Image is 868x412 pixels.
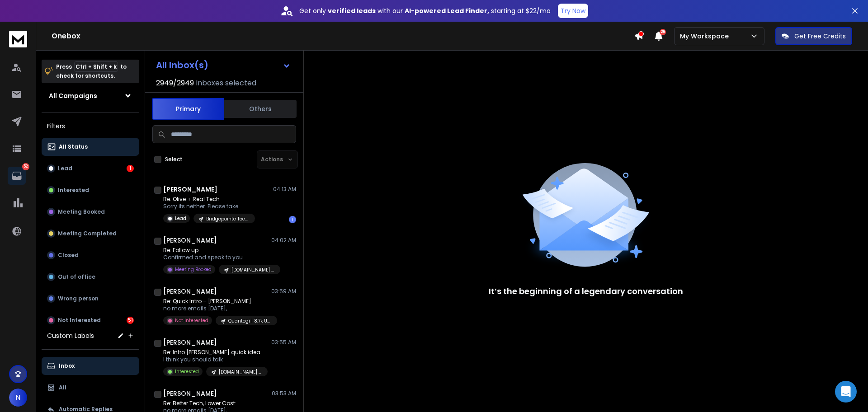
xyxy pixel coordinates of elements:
[58,252,79,259] p: Closed
[561,6,585,15] p: Try Now
[165,156,183,163] label: Select
[272,390,296,397] p: 03:53 AM
[156,78,194,89] span: 2949 / 2949
[42,246,139,264] button: Closed
[163,247,272,254] p: Re: Follow up
[58,230,117,237] p: Meeting Completed
[163,356,268,363] p: I think you should talk
[231,267,275,273] p: [DOMAIN_NAME] | 22.7k Coaches & Consultants
[156,61,208,70] h1: All Inbox(s)
[680,32,732,41] p: My Workspace
[228,318,272,324] p: Quantegi | 8.7k US Venture Capital
[299,6,551,15] p: Get only with our starting at $22/mo
[42,159,139,178] button: Lead1
[175,266,212,273] p: Meeting Booked
[22,163,29,170] p: 52
[163,400,272,407] p: Re: Better Tech, Lower Cost:
[660,29,666,35] span: 26
[489,285,683,298] p: It’s the beginning of a legendary conversation
[163,389,217,398] h1: [PERSON_NAME]
[163,236,217,245] h1: [PERSON_NAME]
[271,339,296,346] p: 03:55 AM
[58,317,101,324] p: Not Interested
[42,290,139,308] button: Wrong person
[42,311,139,329] button: Not Interested51
[289,216,296,223] div: 1
[58,295,99,302] p: Wrong person
[58,165,72,172] p: Lead
[9,389,27,407] button: N
[127,165,134,172] div: 1
[558,4,588,18] button: Try Now
[58,208,105,215] p: Meeting Booked
[42,225,139,243] button: Meeting Completed
[775,27,852,45] button: Get Free Credits
[49,91,97,100] h1: All Campaigns
[52,31,634,42] h1: Onebox
[74,61,118,72] span: Ctrl + Shift + k
[127,317,134,324] div: 51
[405,6,489,15] strong: AI-powered Lead Finder,
[163,349,268,356] p: Re: Intro [PERSON_NAME] quick idea
[271,237,296,244] p: 04:02 AM
[163,287,217,296] h1: [PERSON_NAME]
[273,186,296,193] p: 04:13 AM
[59,143,88,150] p: All Status
[149,56,298,74] button: All Inbox(s)
[224,99,297,119] button: Others
[42,357,139,375] button: Inbox
[42,138,139,156] button: All Status
[835,381,857,403] div: Open Intercom Messenger
[175,317,208,324] p: Not Interested
[219,369,262,375] p: [DOMAIN_NAME] | 22.7k Coaches & Consultants
[42,87,139,105] button: All Campaigns
[163,298,272,305] p: Re: Quick Intro – [PERSON_NAME]
[59,362,75,370] p: Inbox
[9,31,27,47] img: logo
[42,120,139,132] h3: Filters
[58,187,89,194] p: Interested
[8,167,26,185] a: 52
[42,181,139,199] button: Interested
[163,338,217,347] h1: [PERSON_NAME]
[163,185,217,194] h1: [PERSON_NAME]
[42,203,139,221] button: Meeting Booked
[152,98,224,120] button: Primary
[175,215,186,222] p: Lead
[328,6,376,15] strong: verified leads
[56,62,127,80] p: Press to check for shortcuts.
[206,215,250,222] p: Bridgepointe Technologies | 8.2k Software-IT
[58,273,95,281] p: Out of office
[163,203,255,210] p: Sorry its neither. Please take
[794,32,846,41] p: Get Free Credits
[163,254,272,261] p: Confirmed and speak to you
[59,384,66,391] p: All
[163,305,272,312] p: no more emails [DATE],
[271,288,296,295] p: 03:59 AM
[175,368,199,375] p: Interested
[42,379,139,397] button: All
[163,196,255,203] p: Re: Olive + Real Tech
[42,268,139,286] button: Out of office
[47,331,94,340] h3: Custom Labels
[196,78,256,89] h3: Inboxes selected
